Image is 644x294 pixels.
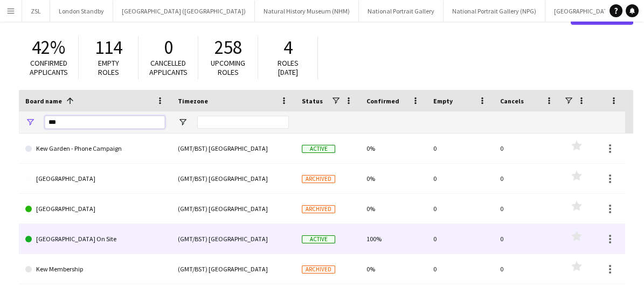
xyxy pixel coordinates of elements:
[197,116,289,129] input: Timezone Filter Input
[360,194,427,223] div: 0%
[171,224,295,254] div: (GMT/BST) [GEOGRAPHIC_DATA]
[25,254,165,284] a: Kew Membership
[427,164,494,193] div: 0
[360,254,427,284] div: 0%
[494,134,560,163] div: 0
[50,1,113,22] button: London Standby
[25,134,165,164] a: Kew Garden - Phone Campaign
[98,58,119,77] span: Empty roles
[171,194,295,223] div: (GMT/BST) [GEOGRAPHIC_DATA]
[278,58,299,77] span: Roles [DATE]
[360,224,427,254] div: 100%
[178,97,208,105] span: Timezone
[283,36,293,59] span: 4
[25,224,165,254] a: [GEOGRAPHIC_DATA] On Site
[255,1,359,22] button: Natural History Museum (NHM)
[494,254,560,284] div: 0
[427,224,494,254] div: 0
[25,117,35,127] button: Open Filter Menu
[25,164,165,194] a: [GEOGRAPHIC_DATA]
[32,36,65,59] span: 42%
[171,134,295,163] div: (GMT/BST) [GEOGRAPHIC_DATA]
[360,134,427,163] div: 0%
[95,36,122,59] span: 114
[500,97,524,105] span: Cancels
[302,145,335,153] span: Active
[494,224,560,254] div: 0
[444,1,545,22] button: National Portrait Gallery (NPG)
[30,58,68,77] span: Confirmed applicants
[302,205,335,213] span: Archived
[427,134,494,163] div: 0
[302,235,335,243] span: Active
[164,36,173,59] span: 0
[25,97,62,105] span: Board name
[149,58,188,77] span: Cancelled applicants
[302,97,323,105] span: Status
[494,194,560,223] div: 0
[113,1,255,22] button: [GEOGRAPHIC_DATA] ([GEOGRAPHIC_DATA])
[178,117,188,127] button: Open Filter Menu
[427,194,494,223] div: 0
[302,175,335,183] span: Archived
[214,36,242,59] span: 258
[545,1,639,22] button: [GEOGRAPHIC_DATA] (HES)
[359,1,444,22] button: National Portrait Gallery
[25,194,165,224] a: [GEOGRAPHIC_DATA]
[22,1,50,22] button: ZSL
[360,164,427,193] div: 0%
[171,164,295,193] div: (GMT/BST) [GEOGRAPHIC_DATA]
[366,97,399,105] span: Confirmed
[302,265,335,274] span: Archived
[171,254,295,284] div: (GMT/BST) [GEOGRAPHIC_DATA]
[494,164,560,193] div: 0
[45,116,165,129] input: Board name Filter Input
[433,97,453,105] span: Empty
[211,58,245,77] span: Upcoming roles
[427,254,494,284] div: 0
